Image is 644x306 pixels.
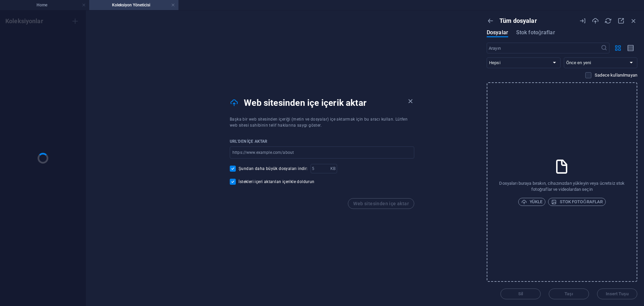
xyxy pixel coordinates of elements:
[595,72,637,78] p: Sadece web sitesinde kullanılmayan dosyaları görüntüleyin. Bu oturum sırasında eklenen dosyalar h...
[230,139,267,144] p: URL'den içe aktar
[238,179,315,184] span: İstekleri içeri aktarılan içerikle doldurun
[604,17,612,25] i: Yeniden Yükle
[491,180,633,192] p: Dosyaları buraya bırakın, cihazınızdan yükleyin veya ücretsiz stok fotoğraflar ve videolardan seçin
[238,166,308,171] span: Şundan daha büyük dosyaları indir:
[521,198,543,206] span: Yükle
[579,17,586,25] i: URL içeri aktarma
[516,29,555,37] span: Stok fotoğraflar
[551,198,603,206] span: Stok fotoğraflar
[487,29,508,37] span: Dosyalar
[89,1,178,9] h4: Koleksiyon Yöneticisi
[230,117,408,128] span: Başka bir web sitesinden içeriği (metin ve dosyalar) içe aktarmak için bu aracı kullan. Lütfen we...
[617,17,625,25] i: Maksimuma Çıkar
[630,17,637,25] i: Kapat
[311,164,330,173] input: 5
[487,17,494,25] i: Tüm klasörleri gösterin
[230,146,414,159] input: https://www.example.com/about
[244,97,406,108] h4: Web sitesinden içe içerik aktar
[487,43,601,53] input: Arayın
[330,165,335,172] p: KB
[499,17,537,25] p: Tüm dosyalar
[592,17,599,25] i: Yükle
